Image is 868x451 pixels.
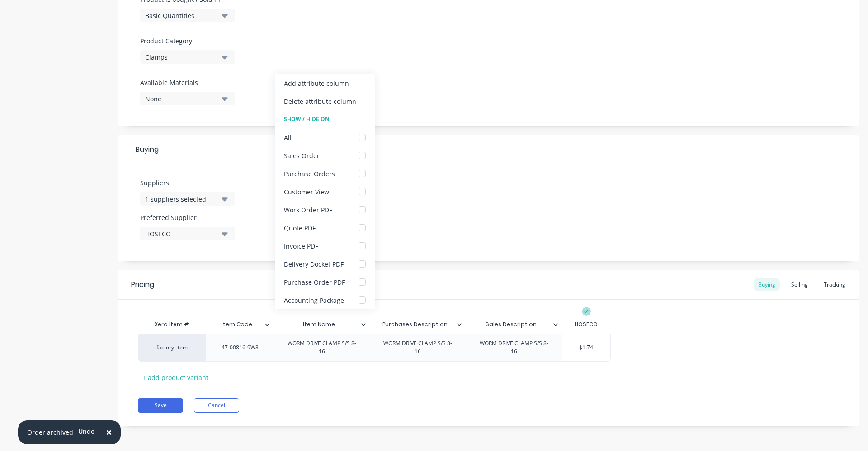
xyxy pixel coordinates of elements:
button: 1 suppliers selected [140,192,235,206]
button: Close [97,422,121,443]
div: Customer View [284,187,329,197]
div: Buying [118,135,859,164]
label: Preferred Supplier [140,213,235,222]
div: Quote PDF [284,223,316,233]
div: HOSECO [575,320,598,329]
div: Purchases Description [370,313,461,336]
button: Save [138,398,183,413]
div: Xero Item # [138,315,206,334]
button: None [140,92,235,105]
div: All [284,133,292,142]
div: Work Order PDF [284,205,332,215]
div: 47-00816-9W3 [214,342,266,353]
div: Invoice PDF [284,241,318,251]
div: factory_item [147,343,197,352]
div: Delete attribute column [284,97,356,106]
button: HOSECO [140,227,235,240]
div: Order archived [27,428,73,437]
div: Sales Order [284,151,320,160]
label: Available Materials [140,78,235,87]
div: Pricing [131,279,154,290]
button: Clamps [140,50,235,64]
div: WORM DRIVE CLAMP S/S 8-16 [278,338,366,357]
div: Buying [754,278,780,291]
div: Clamps [145,52,217,62]
div: $1.74 [562,336,611,359]
div: Purchase Orders [284,169,335,179]
label: Suppliers [140,178,235,188]
button: Basic Quantities [140,9,235,22]
button: Undo [73,425,100,438]
div: Item Name [274,313,364,336]
div: None [145,94,217,103]
div: Sales Description [466,315,562,334]
div: Item Code [206,315,274,334]
div: Sales Description [466,313,557,336]
div: Purchases Description [370,315,466,334]
div: Accounting Package [284,296,344,305]
div: Item Code [206,313,268,336]
div: Purchase Order PDF [284,277,345,287]
div: Add attribute column [284,79,349,88]
button: Cancel [194,398,239,413]
div: WORM DRIVE CLAMP S/S 8-16 [470,338,558,357]
span: × [106,426,112,438]
div: Item Name [274,315,370,334]
div: Selling [787,278,812,291]
div: WORM DRIVE CLAMP S/S 8-16 [374,338,462,357]
div: 1 suppliers selected [145,194,217,204]
div: HOSECO [145,229,217,239]
label: Product Category [140,36,231,46]
div: factory_item47-00816-9W3WORM DRIVE CLAMP S/S 8-16WORM DRIVE CLAMP S/S 8-16WORM DRIVE CLAMP S/S 8-... [138,334,611,362]
div: Delivery Docket PDF [284,259,344,269]
div: Show / Hide On [275,110,375,128]
div: Tracking [819,278,850,291]
div: Basic Quantities [145,11,217,20]
div: + add product variant [138,371,213,385]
